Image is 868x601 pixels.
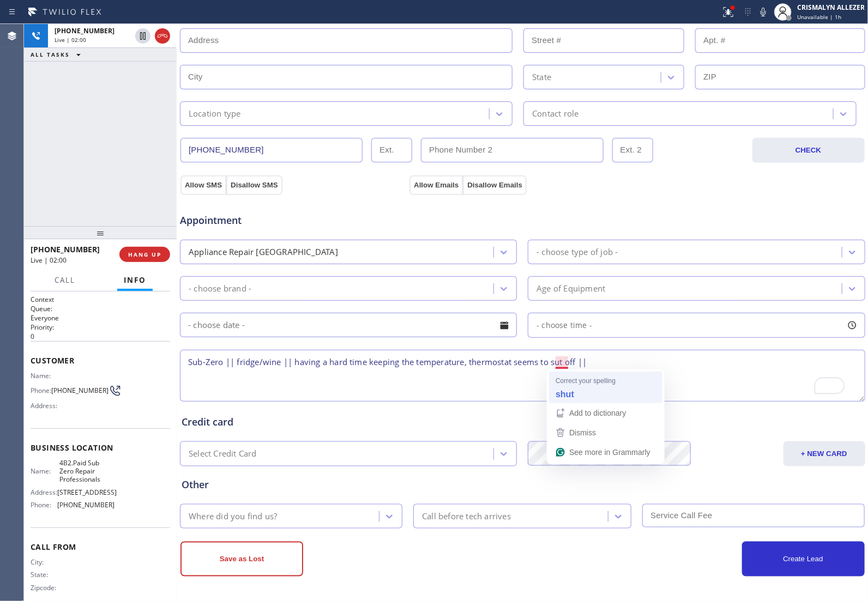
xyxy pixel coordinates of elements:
[463,175,527,195] button: Disallow Emails
[31,542,170,552] span: Call From
[409,175,463,195] button: Allow Emails
[59,459,114,484] span: 4B2.Paid Sub Zero Repair Professionals
[422,510,511,523] div: Call before tech arrives
[31,402,59,410] span: Address:
[55,36,86,44] span: Live | 02:00
[695,65,865,89] input: ZIP
[135,28,150,44] button: Hold Customer
[182,477,864,492] div: Other
[642,504,865,527] input: Service Call Fee
[31,488,57,496] span: Address:
[180,313,517,337] input: - choose date -
[180,65,513,89] input: City
[31,332,170,341] p: 0
[57,501,114,509] span: [PHONE_NUMBER]
[31,570,59,579] span: State:
[180,138,363,162] input: Phone Number
[180,542,303,576] button: Save as Lost
[31,256,67,265] span: Live | 02:00
[752,138,865,163] button: CHECK
[119,247,170,262] button: HANG UP
[31,467,59,475] span: Name:
[31,51,70,58] span: ALL TASKS
[31,386,51,394] span: Phone:
[532,71,551,83] div: State
[756,4,771,20] button: Mute
[180,213,407,228] span: Appointment
[31,372,59,380] span: Name:
[180,175,226,195] button: Allow SMS
[180,350,865,402] textarea: To enrich screen reader interactions, please activate Accessibility in Grammarly extension settings
[31,295,170,304] h1: Context
[31,584,59,592] span: Zipcode:
[31,558,59,566] span: City:
[523,28,684,53] input: Street #
[537,282,605,295] div: Age of Equipment
[31,323,170,332] h2: Priority:
[532,107,578,120] div: Contact role
[189,107,241,120] div: Location type
[180,28,513,53] input: Address
[783,441,865,466] button: + NEW CARD
[55,26,114,35] span: [PHONE_NUMBER]
[31,313,170,323] p: Everyone
[117,270,153,291] button: Info
[128,251,161,258] span: HANG UP
[742,542,865,576] button: Create Lead
[51,386,108,394] span: [PHONE_NUMBER]
[124,275,146,285] span: Info
[189,448,257,460] div: Select Credit Card
[24,48,92,61] button: ALL TASKS
[31,244,100,254] span: [PHONE_NUMBER]
[31,442,170,453] span: Business location
[797,3,865,12] div: CRISMALYN ALLEZER
[421,138,603,162] input: Phone Number 2
[31,355,170,366] span: Customer
[189,510,277,523] div: Where did you find us?
[226,175,282,195] button: Disallow SMS
[537,246,618,258] div: - choose type of job -
[57,488,117,496] span: [STREET_ADDRESS]
[612,138,653,162] input: Ext. 2
[189,246,338,258] div: Appliance Repair [GEOGRAPHIC_DATA]
[371,138,412,162] input: Ext.
[55,275,75,285] span: Call
[797,13,841,21] span: Unavailable | 1h
[189,282,251,295] div: - choose brand -
[182,415,864,429] div: Credit card
[31,304,170,313] h2: Queue:
[48,270,82,291] button: Call
[31,501,57,509] span: Phone:
[155,28,170,44] button: Hang up
[537,320,592,330] span: - choose time -
[695,28,865,53] input: Apt. #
